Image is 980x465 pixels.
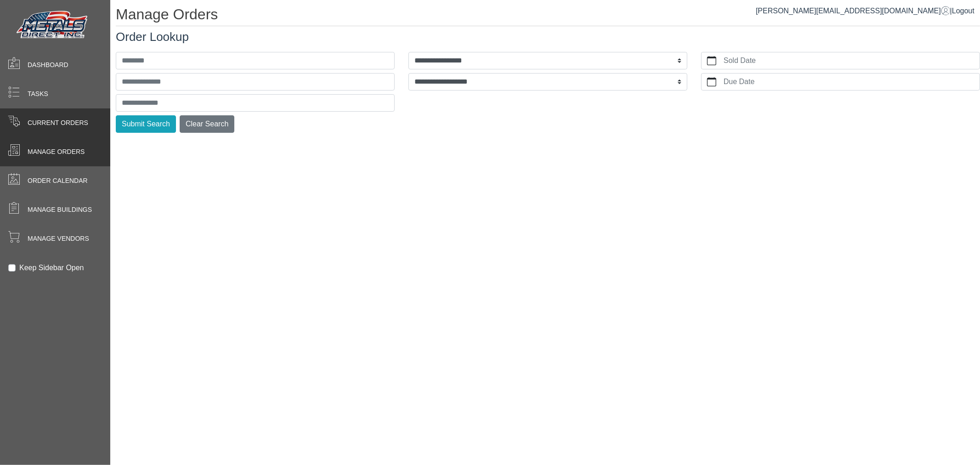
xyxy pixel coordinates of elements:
[722,52,980,69] label: Sold Date
[28,176,88,186] span: Order Calendar
[952,7,974,15] span: Logout
[702,74,722,90] button: calendar
[116,115,176,133] button: Submit Search
[180,115,234,133] button: Clear Search
[756,6,974,17] div: |
[28,60,68,70] span: Dashboard
[28,205,92,215] span: Manage Buildings
[28,234,89,244] span: Manage Vendors
[28,89,48,99] span: Tasks
[116,30,980,44] h3: Order Lookup
[28,147,85,157] span: Manage Orders
[14,8,92,42] img: Metals Direct Inc Logo
[28,118,88,128] span: Current Orders
[707,77,716,86] svg: calendar
[19,262,84,273] label: Keep Sidebar Open
[756,7,950,15] a: [PERSON_NAME][EMAIL_ADDRESS][DOMAIN_NAME]
[707,56,716,65] svg: calendar
[116,6,980,26] h1: Manage Orders
[722,74,980,90] label: Due Date
[702,52,722,69] button: calendar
